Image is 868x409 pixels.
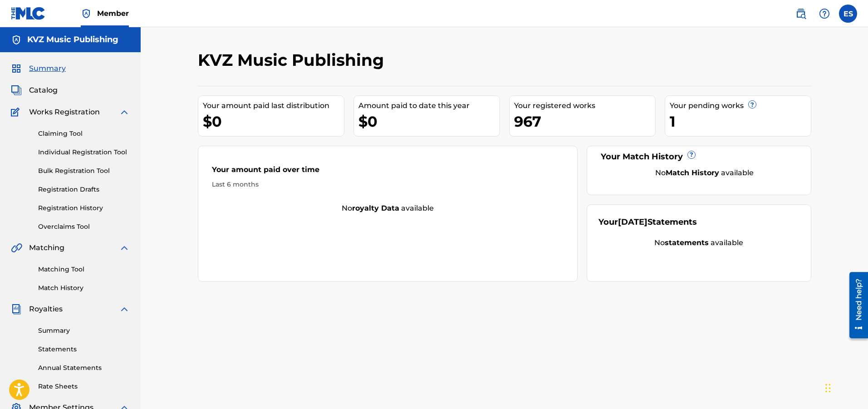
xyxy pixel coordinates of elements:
iframe: Chat Widget [823,365,868,409]
div: No available [198,203,578,214]
span: Summary [29,63,66,74]
div: No available [610,168,799,178]
img: Accounts [11,34,22,45]
img: Royalties [11,304,22,315]
div: $0 [203,111,344,132]
a: Rate Sheets [38,382,130,391]
a: SummarySummary [11,63,66,74]
strong: statements [665,238,709,247]
div: Your registered works [514,100,655,111]
div: Your Statements [598,216,697,228]
div: Джаджи за чат [823,365,868,409]
a: Statements [38,345,130,354]
div: No available [598,237,799,248]
div: Your amount paid over time [212,164,564,180]
h2: KVZ Music Publishing [198,50,388,70]
span: ? [688,151,695,158]
iframe: Resource Center [843,268,868,341]
div: Your Match History [598,151,799,163]
span: Works Registration [29,107,100,118]
img: expand [119,107,130,118]
strong: Match History [666,168,719,177]
img: MLC Logo [11,7,46,20]
a: Registration Drafts [38,185,130,194]
span: Catalog [29,85,58,96]
div: Your pending works [670,100,811,111]
span: Royalties [29,304,63,315]
a: Annual Statements [38,363,130,373]
div: Плъзни [825,375,831,402]
div: Last 6 months [212,180,564,189]
img: Top Rightsholder [81,8,92,19]
img: Summary [11,63,22,74]
a: Summary [38,326,130,335]
span: [DATE] [618,217,647,227]
img: expand [119,242,130,253]
img: Works Registration [11,107,23,118]
img: Matching [11,242,22,253]
span: Matching [29,242,64,253]
div: 967 [514,111,655,132]
a: Registration History [38,203,130,213]
div: Help [815,5,834,23]
div: 1 [670,111,811,132]
div: Your amount paid last distribution [203,100,344,111]
div: Amount paid to date this year [358,100,500,111]
a: Public Search [792,5,810,23]
img: Catalog [11,85,22,96]
div: $0 [358,111,500,132]
div: User Menu [839,5,857,23]
strong: royalty data [352,204,399,212]
a: Match History [38,283,130,293]
a: Bulk Registration Tool [38,166,130,176]
span: ? [749,101,756,108]
a: Overclaims Tool [38,222,130,232]
img: search [795,8,806,19]
img: expand [119,304,130,315]
h5: KVZ Music Publishing [27,34,118,45]
img: help [819,8,830,19]
a: Matching Tool [38,265,130,274]
a: Claiming Tool [38,129,130,138]
a: CatalogCatalog [11,85,58,96]
span: Member [97,8,129,19]
a: Individual Registration Tool [38,148,130,157]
